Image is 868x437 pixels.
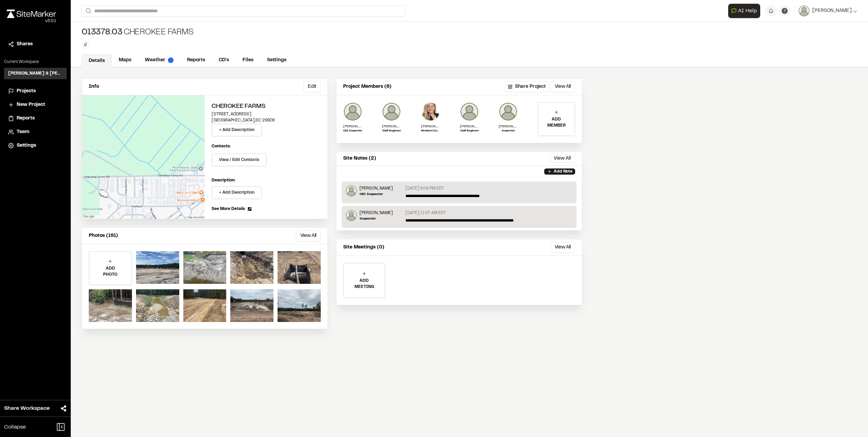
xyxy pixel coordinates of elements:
p: Photos (191) [89,232,118,240]
img: User [799,5,809,16]
button: [PERSON_NAME] [799,5,857,16]
p: Inspector [360,216,393,221]
img: rebrand.png [7,10,56,18]
p: CEI Inspector [343,129,362,133]
p: Contacts: [212,143,231,149]
p: Staff Engineer [460,129,479,133]
p: ADD PHOTO [89,265,131,278]
button: Share Project [505,81,549,92]
a: Weather [138,54,180,67]
p: Staff Engineer [382,129,401,133]
p: [PERSON_NAME] [360,210,393,216]
a: Reports [8,115,63,122]
span: See More Details [212,206,245,212]
a: New Project [8,101,63,109]
a: CD's [212,54,236,67]
p: [PERSON_NAME] [382,124,401,129]
img: Jeb Crews [346,210,357,221]
p: Project Members (6) [343,83,391,91]
span: Projects [17,87,36,95]
span: Collapse [4,423,26,431]
p: Inspector [499,129,518,133]
img: Mark Sawyer Sorrow [460,102,479,121]
button: View / Edit Contacts [212,153,267,166]
p: [PERSON_NAME] [343,124,362,129]
p: Site Notes (2) [343,155,376,162]
p: Add Note [554,168,572,175]
h3: [PERSON_NAME] & [PERSON_NAME] Inc. [8,70,63,77]
div: Open AI Assistant [728,4,763,18]
button: + Add Description [212,124,262,136]
a: Projects [8,87,63,95]
p: [STREET_ADDRESS] [212,111,321,117]
a: Files [236,54,260,67]
button: + Add Description [212,186,262,199]
span: Team [17,128,29,136]
a: Details [82,54,112,67]
p: [PERSON_NAME] [499,124,518,129]
img: Zack Hutcherson [382,102,401,121]
span: AI Help [738,7,757,15]
p: [PERSON_NAME] [421,124,440,129]
span: Share Workspace [4,404,50,412]
img: Joe Gillenwater [343,102,362,121]
span: New Project [17,101,45,109]
p: [DATE] 6:04 PM EDT [405,185,444,192]
a: Settings [260,54,293,67]
p: ADD MEMBER [538,116,574,129]
button: View All [549,155,575,163]
h2: Cherokee Farms [212,102,321,111]
p: [PERSON_NAME] [360,185,393,192]
span: 013378.03 [82,27,122,38]
button: Search [82,5,94,17]
span: [PERSON_NAME] [812,7,852,15]
img: precipai.png [168,58,173,63]
p: ADD MEETING [344,278,385,290]
a: Settings [8,142,63,149]
img: Elizabeth Sanders [421,102,440,121]
span: Reports [17,115,35,122]
p: [DATE] 11:07 AM EDT [405,210,446,216]
span: Settings [17,142,36,149]
p: [GEOGRAPHIC_DATA] , SC 29906 [212,117,321,124]
p: Site Meetings (0) [343,244,384,251]
p: Description: [212,177,321,183]
span: Shares [17,41,33,48]
img: Joe Gillenwater [346,185,357,196]
p: [PERSON_NAME] Sorrow [460,124,479,129]
a: Team [8,128,63,136]
p: Info [89,83,99,91]
button: Edit Tags [82,41,89,48]
div: Cherokee Farms [82,27,193,38]
button: View All [550,242,575,253]
p: CEI Inspector [360,192,393,197]
p: Resident Construction Manager [421,129,440,133]
button: View All [550,81,575,92]
a: Shares [8,41,63,48]
button: Open AI Assistant [728,4,760,18]
div: Oh geez...please don't... [7,18,56,24]
button: View All [296,230,321,241]
a: Reports [180,54,212,67]
a: Maps [112,54,138,67]
img: Jeb Crews [499,102,518,121]
button: Edit [303,81,321,92]
p: Current Workspace [4,59,67,65]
